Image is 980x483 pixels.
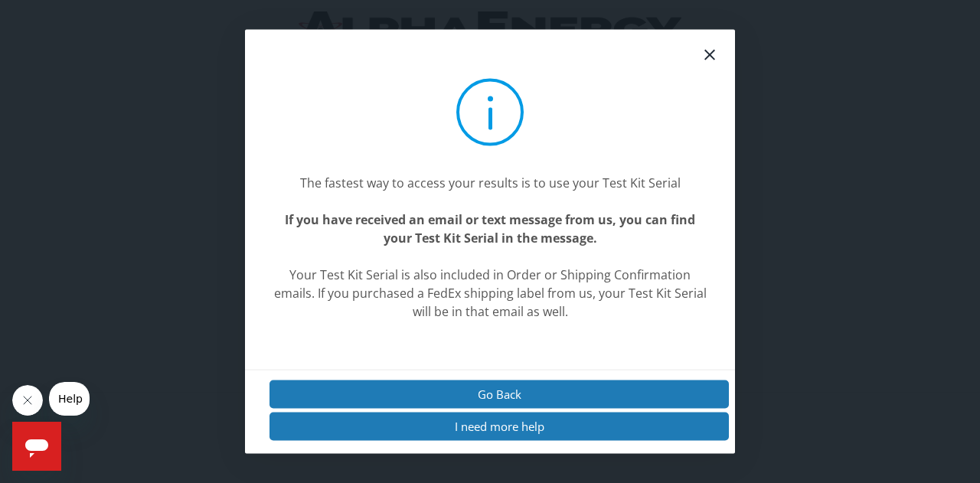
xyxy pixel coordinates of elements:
center: Your Test Kit Serial is also included in Order or Shipping Confirmation emails. If you purchased ... [269,265,710,320]
iframe: Mensaje de la compañía [49,382,90,416]
iframe: Cerrar mensaje [12,385,43,416]
center: If you have received an email or text message from us, you can find your Test Kit Serial in the m... [269,210,710,246]
iframe: Botón para iniciar la ventana de mensajería [12,422,61,471]
center: The fastest way to access your results is to use your Test Kit Serial [269,173,710,191]
button: Go Back [269,380,729,408]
